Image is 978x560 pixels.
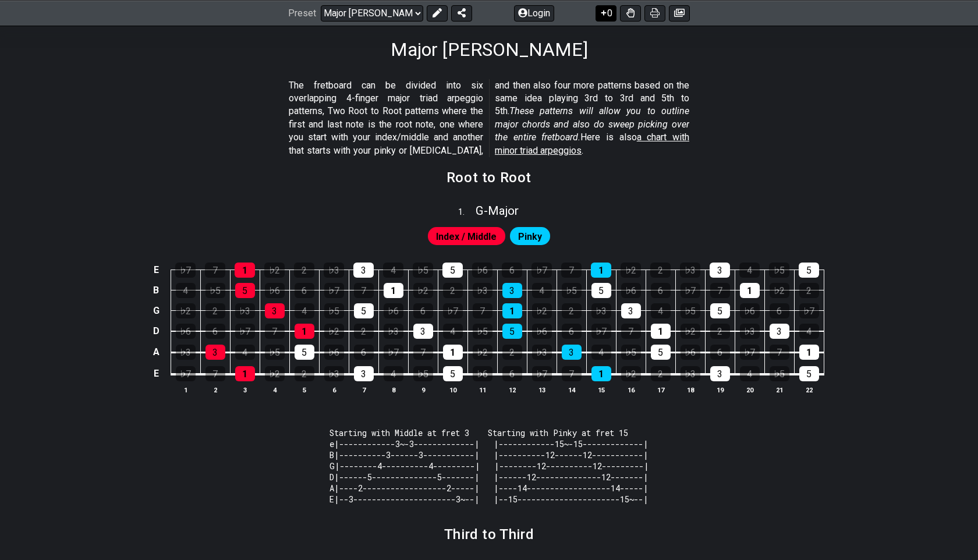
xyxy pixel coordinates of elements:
div: 6 [295,283,314,298]
th: 7 [349,384,378,396]
p: The fretboard can be divided into six overlapping 4-finger major triad arpeggio patterns, Two Roo... [289,79,689,157]
th: 19 [705,384,735,396]
div: 6 [354,345,374,360]
div: 2 [354,324,374,339]
div: 4 [383,263,403,278]
div: 5 [651,345,671,360]
div: ♭2 [621,263,641,278]
div: 6 [562,324,582,339]
div: ♭2 [265,366,285,381]
div: 6 [710,345,730,360]
div: 7 [413,345,433,360]
div: ♭5 [769,263,789,278]
div: ♭6 [472,263,492,278]
div: 2 [205,303,225,318]
div: 3 [354,366,374,381]
div: 7 [562,366,582,381]
th: 21 [764,384,794,396]
div: 4 [591,345,611,360]
td: D [149,321,163,342]
div: 3 [265,303,285,318]
div: 2 [443,283,463,298]
div: ♭5 [681,303,700,318]
div: 1 [502,303,522,318]
button: 0 [596,5,616,21]
div: 1 [799,345,819,360]
th: 12 [497,384,527,396]
div: 1 [443,345,463,360]
div: 5 [235,283,255,298]
th: 8 [378,384,408,396]
div: ♭7 [176,366,196,381]
div: 1 [384,283,403,298]
div: 4 [799,324,819,339]
div: 3 [710,366,730,381]
th: 2 [200,384,230,396]
div: 4 [235,345,255,360]
th: 20 [735,384,764,396]
div: 6 [770,303,789,318]
div: 1 [235,366,255,381]
div: 2 [710,324,730,339]
em: These patterns will allow you to outline major chords and also do sweep picking over the entire f... [495,105,689,143]
div: ♭6 [473,366,492,381]
div: 7 [205,263,225,278]
div: 3 [621,303,641,318]
div: 6 [413,303,433,318]
th: 18 [675,384,705,396]
div: ♭7 [532,366,552,381]
td: A [149,341,163,363]
div: ♭7 [443,303,463,318]
div: 4 [295,303,314,318]
div: ♭3 [235,303,255,318]
h2: Root to Root [447,171,531,184]
span: Preset [288,8,316,19]
div: 3 [413,324,433,339]
button: Create image [669,5,690,21]
div: ♭6 [532,324,552,339]
button: Login [514,5,554,21]
div: ♭2 [324,324,344,339]
span: 1 . [458,206,476,219]
th: 13 [527,384,557,396]
div: ♭5 [324,303,344,318]
div: ♭3 [681,366,700,381]
div: ♭7 [591,324,611,339]
div: ♭3 [532,345,552,360]
th: 11 [467,384,497,396]
div: 4 [443,324,463,339]
div: 7 [473,303,492,318]
div: 4 [651,303,671,318]
div: 4 [384,366,403,381]
div: ♭6 [681,345,700,360]
div: ♭3 [473,283,492,298]
td: B [149,280,163,300]
div: 5 [591,283,611,298]
div: ♭7 [324,283,344,298]
div: ♭5 [413,366,433,381]
div: ♭5 [621,345,641,360]
div: 2 [799,283,819,298]
div: 3 [205,345,225,360]
div: ♭7 [175,263,196,278]
div: 5 [710,303,730,318]
div: 7 [205,366,225,381]
th: 5 [289,384,319,396]
button: Toggle Dexterity for all fretkits [620,5,641,21]
div: 5 [442,263,463,278]
div: ♭2 [621,366,641,381]
th: 16 [616,384,646,396]
span: G - Major [476,204,519,218]
div: 2 [651,366,671,381]
div: 5 [295,345,314,360]
div: 7 [621,324,641,339]
div: ♭2 [532,303,552,318]
div: 4 [176,283,196,298]
div: 5 [799,263,819,278]
td: E [149,260,163,280]
td: E [149,363,163,385]
div: ♭6 [384,303,403,318]
div: 6 [502,366,522,381]
span: First enable full edit mode to edit [518,228,542,245]
span: a chart with minor triad arpeggios [495,132,689,155]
